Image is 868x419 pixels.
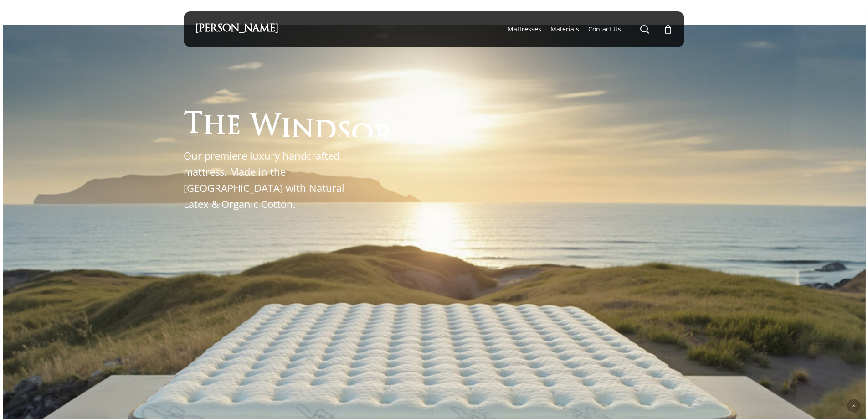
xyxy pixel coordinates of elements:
p: Our premiere luxury handcrafted mattress. Made in the [GEOGRAPHIC_DATA] with Natural Latex & Orga... [184,148,354,212]
nav: Main Menu [503,11,673,47]
span: T [184,112,203,140]
span: n [291,116,314,144]
a: [PERSON_NAME] [195,24,278,34]
span: o [351,121,374,149]
span: h [203,113,226,140]
span: e [226,114,241,141]
span: r [374,123,393,151]
a: Cart [663,24,673,34]
span: Materials [550,25,579,33]
a: Materials [550,25,579,34]
a: Contact Us [588,25,621,34]
span: Mattresses [508,25,541,33]
span: W [250,114,281,142]
a: Mattresses [508,25,541,34]
h1: The Windsor [184,109,393,137]
span: s [337,119,351,147]
a: Back to top [847,399,860,413]
span: i [281,115,291,143]
span: d [314,118,337,145]
span: Contact Us [588,25,621,33]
